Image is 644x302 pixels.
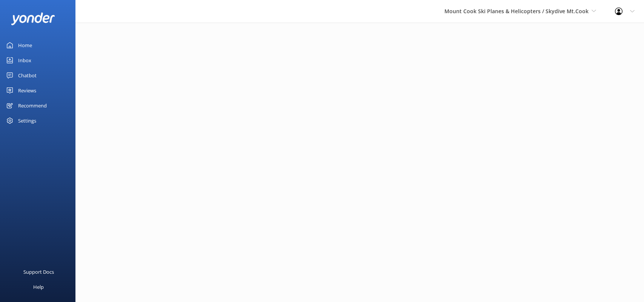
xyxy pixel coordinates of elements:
[18,68,37,83] div: Chatbot
[23,264,54,279] div: Support Docs
[18,38,32,53] div: Home
[18,98,47,113] div: Recommend
[444,8,589,15] span: Mount Cook Ski Planes & Helicopters / Skydive Mt.Cook
[18,53,31,68] div: Inbox
[11,12,55,25] img: yonder-white-logo.png
[33,279,44,294] div: Help
[18,113,36,128] div: Settings
[18,83,36,98] div: Reviews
